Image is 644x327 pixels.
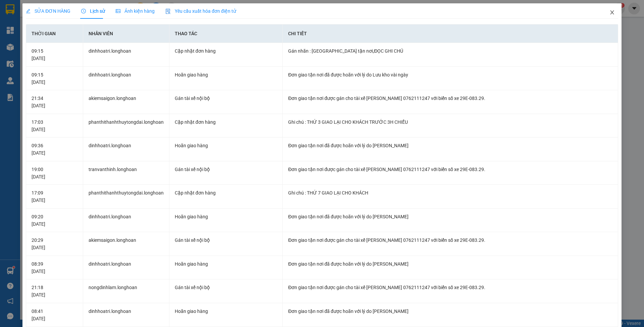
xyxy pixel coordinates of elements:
[83,256,169,280] td: dinhhoatri.longhoan
[32,236,77,251] div: 20:29 [DATE]
[175,308,277,315] div: Hoãn giao hàng
[165,9,171,14] img: icon
[175,95,277,102] div: Gán tài xế nội bộ
[609,10,615,15] span: close
[288,142,612,149] div: Đơn giao tận nơi đã được hoãn với lý do [PERSON_NAME]
[81,8,105,14] span: Lịch sử
[83,138,169,161] td: dinhhoatri.longhoan
[83,279,169,303] td: nongdinhlam.longhoan
[283,24,618,43] th: Chi tiết
[32,284,77,298] div: 21:18 [DATE]
[32,166,77,180] div: 19:00 [DATE]
[32,308,77,322] div: 08:41 [DATE]
[32,47,77,62] div: 09:15 [DATE]
[83,303,169,327] td: dinhhoatri.longhoan
[169,24,283,43] th: Thao tác
[288,308,612,315] div: Đơn giao tận nơi đã được hoãn với lý do [PERSON_NAME]
[83,67,169,91] td: dinhhoatri.longhoan
[83,161,169,185] td: tranvanthinh.longhoan
[175,284,277,291] div: Gán tài xế nội bộ
[83,185,169,209] td: phanthithanhthuytongdai.longhoan
[288,166,612,173] div: Đơn giao tận nơi được gán cho tài xế [PERSON_NAME] 0762111247 với biển số xe 29E-083.29.
[175,260,277,268] div: Hoãn giao hàng
[32,118,77,133] div: 17:03 [DATE]
[165,8,236,14] span: Yêu cầu xuất hóa đơn điện tử
[81,9,86,13] span: clock-circle
[288,95,612,102] div: Đơn giao tận nơi được gán cho tài xế [PERSON_NAME] 0762111247 với biển số xe 29E-083.29.
[32,71,77,86] div: 09:15 [DATE]
[83,232,169,256] td: akiemsaigon.longhoan
[175,189,277,197] div: Cập nhật đơn hàng
[288,213,612,220] div: Đơn giao tận nơi đã được hoãn với lý do [PERSON_NAME]
[288,47,612,55] div: Gán nhãn : [GEOGRAPHIC_DATA] tận nơi,ĐỌC GHI CHÚ
[175,166,277,173] div: Gán tài xế nội bộ
[288,71,612,78] div: Đơn giao tận nơi đã được hoãn với lý do Lưu kho vài ngày
[603,3,622,22] button: Close
[32,260,77,275] div: 08:39 [DATE]
[175,71,277,78] div: Hoãn giao hàng
[32,189,77,204] div: 17:09 [DATE]
[175,213,277,220] div: Hoãn giao hàng
[83,24,169,43] th: Nhân viên
[83,90,169,114] td: akiemsaigon.longhoan
[32,142,77,157] div: 09:36 [DATE]
[288,118,612,126] div: Ghi chú : THỨ 3 GIAO LẠI CHO KHÁCH TRƯỚC 3H CHIỀU
[288,284,612,291] div: Đơn giao tận nơi được gán cho tài xế [PERSON_NAME] 0762111247 với biển số xe 29E-083.29.
[26,8,70,14] span: SỬA ĐƠN HÀNG
[116,9,120,13] span: picture
[175,47,277,55] div: Cập nhật đơn hàng
[288,260,612,268] div: Đơn giao tận nơi đã được hoãn với lý do [PERSON_NAME]
[175,236,277,244] div: Gán tài xế nội bộ
[26,9,31,13] span: edit
[83,43,169,67] td: dinhhoatri.longhoan
[288,236,612,244] div: Đơn giao tận nơi được gán cho tài xế [PERSON_NAME] 0762111247 với biển số xe 29E-083.29.
[288,189,612,197] div: Ghi chú : THỨ 7 GIAO LẠI CHO KHÁCH
[32,95,77,109] div: 21:34 [DATE]
[175,142,277,149] div: Hoãn giao hàng
[26,24,83,43] th: Thời gian
[116,8,155,14] span: Ảnh kiện hàng
[32,213,77,228] div: 09:20 [DATE]
[83,114,169,138] td: phanthithanhthuytongdai.longhoan
[175,118,277,126] div: Cập nhật đơn hàng
[83,209,169,232] td: dinhhoatri.longhoan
